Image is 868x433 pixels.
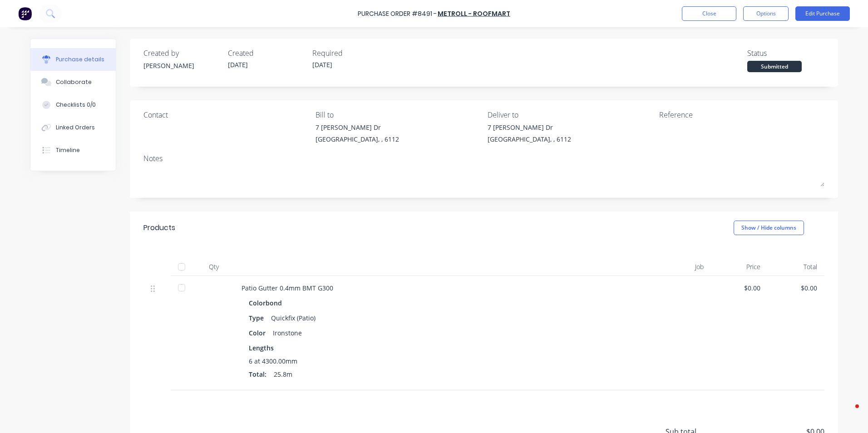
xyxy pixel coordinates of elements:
[488,134,571,144] div: [GEOGRAPHIC_DATA], , 6112
[143,48,221,59] div: Created by
[143,222,175,233] div: Products
[18,7,32,20] img: Factory
[734,221,804,235] button: Show / Hide columns
[143,61,221,70] div: [PERSON_NAME]
[56,101,96,109] div: Checklists 0/0
[743,6,789,21] button: Options
[316,109,481,120] div: Bill to
[775,283,817,293] div: $0.00
[30,93,116,116] button: Checklists 0/0
[488,123,571,132] div: 7 [PERSON_NAME] Dr
[249,356,297,366] span: 6 at 4300.00mm
[274,369,292,379] span: 25.8m
[249,369,266,379] span: Total:
[271,311,316,325] div: Quickfix (Patio)
[682,6,736,21] button: Close
[56,146,80,154] div: Timeline
[316,134,399,144] div: [GEOGRAPHIC_DATA], , 6112
[316,123,399,132] div: 7 [PERSON_NAME] Dr
[56,55,104,64] div: Purchase details
[718,283,760,293] div: $0.00
[56,78,92,86] div: Collaborate
[312,48,390,59] div: Required
[249,343,274,353] span: Lengths
[643,258,711,276] div: Job
[30,48,116,71] button: Purchase details
[837,402,859,424] iframe: Intercom live chat
[659,109,824,120] div: Reference
[358,9,437,19] div: Purchase Order #8491 -
[193,258,234,276] div: Qty
[273,326,302,340] div: Ironstone
[768,258,824,276] div: Total
[143,109,309,120] div: Contact
[747,61,802,72] div: Submitted
[249,326,273,340] div: Color
[249,311,271,325] div: Type
[488,109,653,120] div: Deliver to
[143,153,824,164] div: Notes
[30,116,116,139] button: Linked Orders
[249,296,286,310] div: Colorbond
[56,123,95,132] div: Linked Orders
[747,48,824,59] div: Status
[228,48,305,59] div: Created
[242,283,636,293] div: Patio Gutter 0.4mm BMT G300
[711,258,768,276] div: Price
[795,6,850,21] button: Edit Purchase
[30,139,116,162] button: Timeline
[438,9,510,18] a: Metroll - Roofmart
[30,71,116,93] button: Collaborate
